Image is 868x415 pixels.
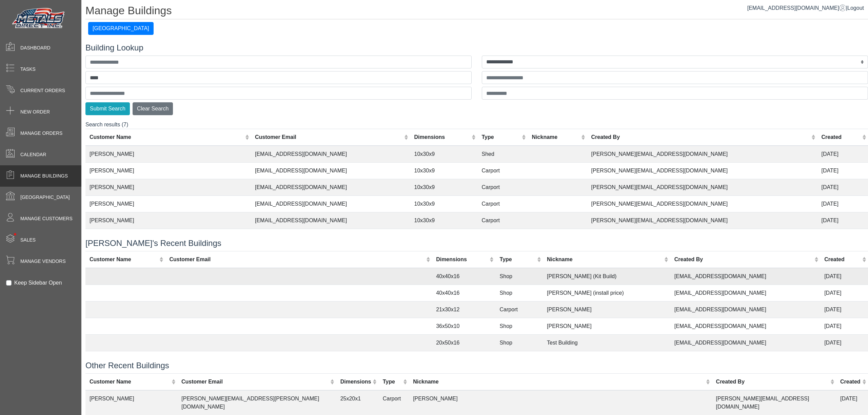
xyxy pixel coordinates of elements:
[20,172,68,180] span: Manage Buildings
[543,334,670,351] td: Test Building
[496,318,543,334] td: Shop
[820,351,868,368] td: [DATE]
[251,163,410,179] td: [EMAIL_ADDRESS][DOMAIN_NAME]
[496,268,543,285] td: Shop
[14,279,62,287] label: Keep Sidebar Open
[840,378,861,386] div: Created
[500,255,535,264] div: Type
[478,196,528,212] td: Carport
[20,258,66,265] span: Manage Vendors
[587,196,817,212] td: [PERSON_NAME][EMAIL_ADDRESS][DOMAIN_NAME]
[169,255,424,264] div: Customer Email
[478,212,528,229] td: Carport
[817,163,868,179] td: [DATE]
[20,151,46,158] span: Calendar
[432,301,495,318] td: 21x30x12
[817,229,868,246] td: [DATE]
[716,378,829,386] div: Created By
[414,133,470,141] div: Dimensions
[20,87,65,94] span: Current Orders
[85,361,868,371] h4: Other Recent Buildings
[251,196,410,212] td: [EMAIL_ADDRESS][DOMAIN_NAME]
[482,133,520,141] div: Type
[747,4,864,12] div: |
[847,5,864,11] span: Logout
[670,334,820,351] td: [EMAIL_ADDRESS][DOMAIN_NAME]
[478,163,528,179] td: Carport
[85,43,868,53] h4: Building Lookup
[532,133,580,141] div: Nickname
[20,194,70,201] span: [GEOGRAPHIC_DATA]
[85,4,868,19] h1: Manage Buildings
[820,301,868,318] td: [DATE]
[88,25,154,31] a: [GEOGRAPHIC_DATA]
[85,351,165,368] td: [PERSON_NAME]
[543,301,670,318] td: [PERSON_NAME]
[670,268,820,285] td: [EMAIL_ADDRESS][DOMAIN_NAME]
[436,255,488,264] div: Dimensions
[85,212,251,229] td: [PERSON_NAME]
[410,146,478,163] td: 10x30x9
[478,179,528,196] td: Carport
[181,378,329,386] div: Customer Email
[90,378,170,386] div: Customer Name
[670,285,820,301] td: [EMAIL_ADDRESS][DOMAIN_NAME]
[432,285,495,301] td: 40x40x16
[20,236,36,244] span: Sales
[251,229,410,246] td: [PERSON_NAME]
[496,351,543,368] td: Shed
[587,212,817,229] td: [PERSON_NAME][EMAIL_ADDRESS][DOMAIN_NAME]
[820,285,868,301] td: [DATE]
[587,146,817,163] td: [PERSON_NAME][EMAIL_ADDRESS][DOMAIN_NAME]
[340,378,371,386] div: Dimensions
[6,223,24,245] span: •
[10,6,68,31] img: Metals Direct Inc Logo
[251,212,410,229] td: [EMAIL_ADDRESS][DOMAIN_NAME]
[432,351,495,368] td: 12x20x10
[88,22,154,35] button: [GEOGRAPHIC_DATA]
[85,196,251,212] td: [PERSON_NAME]
[817,146,868,163] td: [DATE]
[817,196,868,212] td: [DATE]
[410,196,478,212] td: 10x30x9
[90,255,158,264] div: Customer Name
[821,133,860,141] div: Created
[543,285,670,301] td: [PERSON_NAME] (install price)
[591,133,810,141] div: Created By
[85,163,251,179] td: [PERSON_NAME]
[496,285,543,301] td: Shop
[85,179,251,196] td: [PERSON_NAME]
[820,318,868,334] td: [DATE]
[20,130,62,137] span: Manage Orders
[674,255,813,264] div: Created By
[20,215,73,222] span: Manage Customers
[410,179,478,196] td: 10x30x9
[817,179,868,196] td: [DATE]
[543,268,670,285] td: [PERSON_NAME] (Kit Build)
[547,255,663,264] div: Nickname
[587,229,817,246] td: [PERSON_NAME][EMAIL_ADDRESS][DOMAIN_NAME]
[496,334,543,351] td: Shop
[410,212,478,229] td: 10x30x9
[251,146,410,163] td: [EMAIL_ADDRESS][DOMAIN_NAME]
[20,44,51,51] span: Dashboard
[670,301,820,318] td: [EMAIL_ADDRESS][DOMAIN_NAME]
[820,334,868,351] td: [DATE]
[670,351,820,368] td: [EMAIL_ADDRESS][DOMAIN_NAME]
[478,146,528,163] td: Shed
[432,334,495,351] td: 20x50x16
[747,5,846,11] a: [EMAIL_ADDRESS][DOMAIN_NAME]
[432,268,495,285] td: 40x40x16
[413,378,704,386] div: Nickname
[543,318,670,334] td: [PERSON_NAME]
[496,301,543,318] td: Carport
[20,108,50,116] span: New Order
[478,229,528,246] td: Carport
[587,163,817,179] td: [PERSON_NAME][EMAIL_ADDRESS][DOMAIN_NAME]
[85,102,130,115] button: Submit Search
[820,268,868,285] td: [DATE]
[85,238,868,248] h4: [PERSON_NAME]'s Recent Buildings
[587,179,817,196] td: [PERSON_NAME][EMAIL_ADDRESS][DOMAIN_NAME]
[20,66,36,73] span: Tasks
[255,133,402,141] div: Customer Email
